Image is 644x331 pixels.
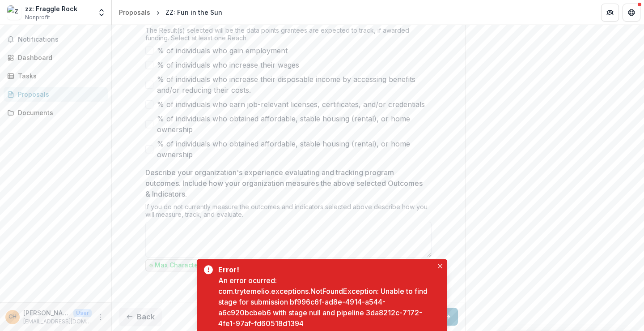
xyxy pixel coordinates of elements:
div: Tasks [18,71,101,81]
button: Notifications [4,32,108,47]
button: More [95,312,106,322]
button: Get Help [623,4,640,21]
div: Proposals [18,90,101,99]
button: Back [119,308,162,326]
div: An error ocurred: com.trytemelio.exceptions.NotFoundException: Unable to find stage for submissio... [218,275,433,329]
span: % of individuals who obtained affordable, stable housing (rental), or home ownership [157,138,432,160]
div: Error! [218,264,429,275]
button: Partners [601,4,619,21]
a: Proposals [115,6,154,19]
span: Notifications [18,36,104,43]
div: ZZ: Fun in the Sun [165,8,222,17]
p: Describe your organization's experience evaluating and tracking program outcomes. Include how you... [145,167,426,199]
a: Tasks [4,69,108,83]
img: zz: Fraggle Rock [7,5,21,20]
a: Documents [4,105,108,120]
span: Nonprofit [25,13,50,21]
div: zz: Fraggle Rock [25,4,77,13]
p: [EMAIL_ADDRESS][DOMAIN_NAME] [23,318,92,326]
div: Documents [18,108,101,117]
div: Carli Herz [8,314,17,320]
span: % of individuals who obtained affordable, stable housing (rental), or home ownership [157,113,432,135]
span: % of individuals who increase their disposable income by accessing benefits and/or reducing their... [157,74,432,95]
button: Close [435,261,445,271]
div: Proposals [119,8,150,17]
div: If you do not currently measure the outcomes and indicators selected above describe how you will ... [145,203,432,222]
span: % of individuals who earn job-relevant licenses, certificates, and/or credentials [157,99,425,110]
p: Max Character Count: 2000 [155,262,239,269]
span: % of individuals who increase their wages [157,60,299,70]
nav: breadcrumb [115,6,226,19]
a: Dashboard [4,50,108,65]
div: Dashboard [18,53,101,62]
p: User [73,309,92,317]
button: Open entity switcher [95,4,108,21]
span: % of individuals who gain employment [157,45,288,56]
p: [PERSON_NAME] [23,308,70,318]
a: Proposals [4,87,108,102]
div: The Result(s) selected will be the data points grantees are expected to track, if awarded funding... [145,26,432,45]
